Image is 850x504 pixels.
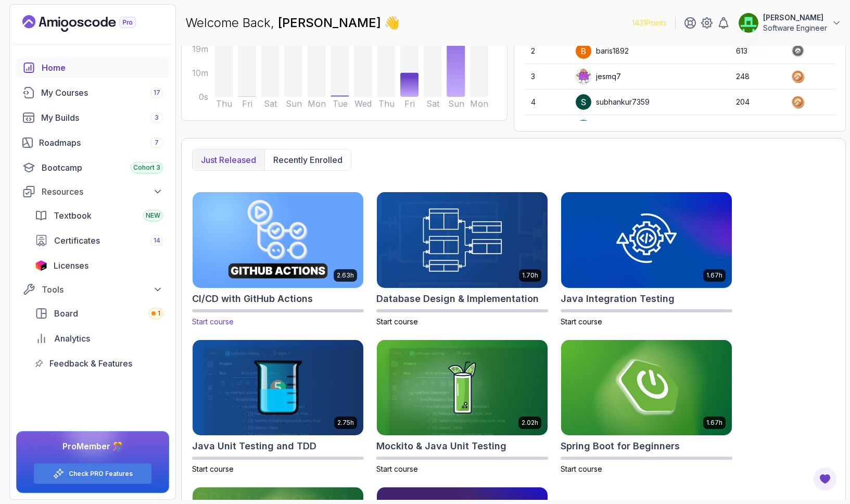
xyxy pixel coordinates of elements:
[192,439,316,453] h2: Java Unit Testing and TDD
[337,271,354,280] p: 2.63h
[448,99,464,109] tspan: Sun
[706,271,722,280] p: 1.67h
[192,44,208,54] tspan: 19m
[154,89,160,97] span: 17
[470,99,488,109] tspan: Mon
[16,107,169,128] a: builds
[154,236,160,245] span: 14
[377,340,548,436] img: Mockito & Java Unit Testing card
[576,43,591,59] img: user profile image
[561,192,732,288] img: Java Integration Testing card
[192,464,234,473] span: Start course
[133,163,160,172] span: Cohort 3
[16,182,169,201] button: Resources
[525,115,569,141] td: 5
[354,99,372,109] tspan: Wed
[192,339,364,475] a: Java Unit Testing and TDD card2.75hJava Unit Testing and TDDStart course
[146,211,160,220] span: NEW
[185,15,400,31] p: Welcome Back,
[273,154,342,166] p: Recently enrolled
[199,92,208,102] tspan: 0s
[561,317,602,326] span: Start course
[561,439,680,453] h2: Spring Boot for Beginners
[561,339,732,475] a: Spring Boot for Beginners card1.67hSpring Boot for BeginnersStart course
[426,99,440,109] tspan: Sat
[42,161,163,174] div: Bootcamp
[278,15,384,30] span: [PERSON_NAME]
[29,328,169,349] a: analytics
[264,149,351,170] button: Recently enrolled
[155,138,159,147] span: 7
[264,99,277,109] tspan: Sat
[54,307,78,320] span: Board
[16,157,169,178] a: bootcamp
[763,12,827,23] p: [PERSON_NAME]
[376,317,418,326] span: Start course
[576,69,591,84] img: default monster avatar
[201,154,256,166] p: Just released
[575,68,621,85] div: jesmq7
[813,467,838,492] button: Open Feedback Button
[42,283,163,296] div: Tools
[29,230,169,251] a: certificates
[188,190,367,290] img: CI/CD with GitHub Actions card
[42,61,163,74] div: Home
[41,111,163,124] div: My Builds
[738,12,842,33] button: user profile image[PERSON_NAME]Software Engineer
[376,192,548,327] a: Database Design & Implementation card1.70hDatabase Design & ImplementationStart course
[216,99,232,109] tspan: Thu
[192,192,364,327] a: CI/CD with GitHub Actions card2.63hCI/CD with GitHub ActionsStart course
[576,120,591,135] img: user profile image
[632,18,667,28] p: 1431 Points
[29,353,169,374] a: feedback
[54,234,100,247] span: Certificates
[575,94,650,110] div: subhankur7359
[54,259,88,272] span: Licenses
[525,39,569,64] td: 2
[242,99,252,109] tspan: Fri
[730,90,784,115] td: 204
[54,332,90,345] span: Analytics
[39,136,163,149] div: Roadmaps
[22,15,160,32] a: Landing page
[730,64,784,90] td: 248
[739,13,758,33] img: user profile image
[42,185,163,198] div: Resources
[730,115,784,141] td: 178
[378,99,395,109] tspan: Thu
[522,419,538,427] p: 2.02h
[763,23,827,33] p: Software Engineer
[16,82,169,103] a: courses
[192,292,313,306] h2: CI/CD with GitHub Actions
[29,255,169,276] a: licenses
[377,192,548,288] img: Database Design & Implementation card
[382,12,404,34] span: 👋
[730,39,784,64] td: 613
[286,99,302,109] tspan: Sun
[16,132,169,153] a: roadmaps
[193,149,264,170] button: Just released
[561,340,732,436] img: Spring Boot for Beginners card
[404,99,415,109] tspan: Fri
[575,119,626,136] div: Reb00rn
[376,339,548,475] a: Mockito & Java Unit Testing card2.02hMockito & Java Unit TestingStart course
[158,309,160,318] span: 1
[16,280,169,299] button: Tools
[376,439,506,453] h2: Mockito & Java Unit Testing
[35,260,47,271] img: jetbrains icon
[561,292,675,306] h2: Java Integration Testing
[575,43,629,59] div: baris1892
[333,99,348,109] tspan: Tue
[192,317,234,326] span: Start course
[706,419,722,427] p: 1.67h
[29,303,169,324] a: board
[155,114,159,122] span: 3
[525,90,569,115] td: 4
[376,464,418,473] span: Start course
[561,192,732,327] a: Java Integration Testing card1.67hJava Integration TestingStart course
[525,64,569,90] td: 3
[33,463,152,484] button: Check PRO Features
[376,292,539,306] h2: Database Design & Implementation
[16,57,169,78] a: home
[192,68,208,78] tspan: 10m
